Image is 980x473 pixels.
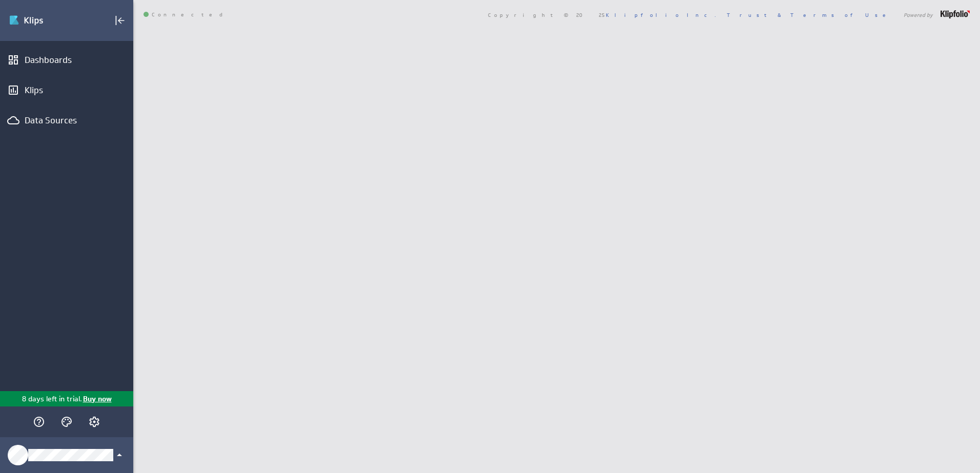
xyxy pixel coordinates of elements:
[144,12,229,18] span: Connected: ID: dpnc-22 Online: true
[9,12,80,29] div: Go to Dashboards
[9,12,80,29] img: Klipfolio klips logo
[58,413,75,431] div: Themes
[25,54,109,66] div: Dashboards
[25,115,109,126] div: Data Sources
[60,416,73,428] svg: Themes
[86,413,103,431] div: Account and settings
[488,12,716,17] span: Copyright © 2025
[727,11,893,18] a: Trust & Terms of Use
[25,84,109,96] div: Klips
[904,12,933,17] span: Powered by
[88,416,100,428] svg: Account and settings
[22,394,82,404] p: 8 days left in trial.
[82,394,112,404] p: Buy now
[111,12,129,29] div: Collapse
[606,11,716,18] a: Klipfolio Inc.
[30,413,48,431] div: Help
[941,10,970,18] img: logo-footer.png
